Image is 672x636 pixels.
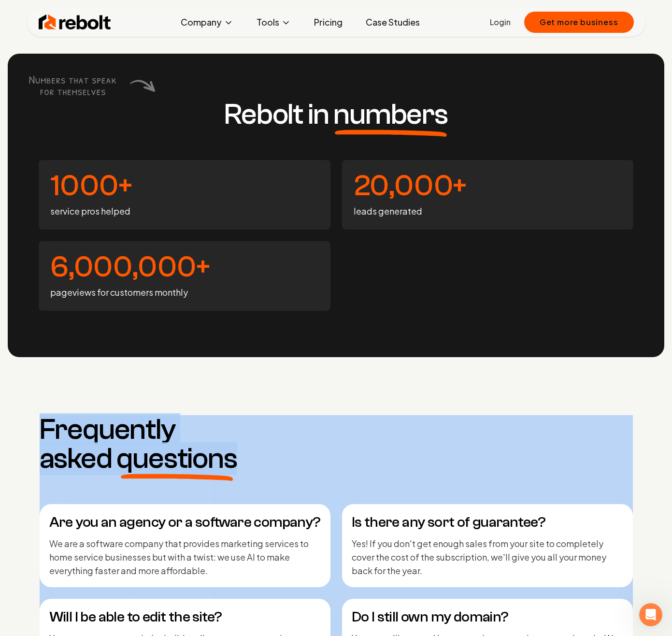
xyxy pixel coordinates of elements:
[49,514,321,531] h4: Are you an agency or a software company?
[173,13,241,32] button: Company
[490,16,511,28] a: Login
[352,608,623,626] h4: Do I still own my domain?
[639,603,662,626] iframe: Intercom live chat
[249,13,299,32] button: Tools
[306,13,350,32] a: Pricing
[354,172,622,201] h4: 20,000+
[50,204,319,218] p: service pros helped
[49,608,321,626] h4: Will I be able to edit the site?
[352,514,623,531] h4: Is there any sort of guarantee?
[40,415,248,473] h3: Frequently asked
[224,100,448,129] h3: Rebolt in
[358,13,428,32] a: Case Studies
[333,100,448,129] span: numbers
[116,444,237,473] span: questions
[50,286,319,299] p: pageviews for customers monthly
[354,204,622,218] p: leads generated
[50,253,319,282] h4: 6,000,000+
[50,172,319,201] h4: 1000+
[524,12,634,33] button: Get more business
[39,13,111,32] img: Rebolt Logo
[49,537,321,578] p: We are a software company that provides marketing services to home service businesses but with a ...
[352,537,623,578] p: Yes! If you don't get enough sales from your site to completely cover the cost of the subscriptio...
